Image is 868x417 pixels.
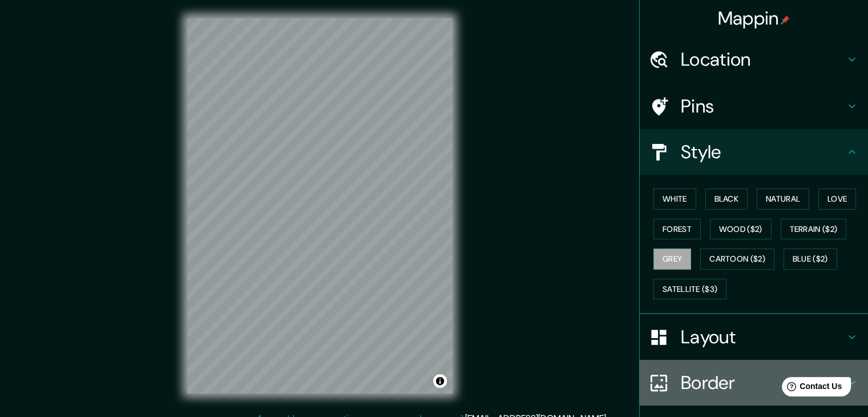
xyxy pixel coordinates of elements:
button: Love [818,189,856,210]
h4: Style [681,141,845,163]
div: Style [640,129,868,175]
canvas: Map [187,18,453,394]
button: Toggle attribution [433,374,447,388]
h4: Layout [681,326,845,348]
button: Forest [653,219,701,240]
button: Terrain ($2) [781,219,847,240]
div: Pins [640,83,868,129]
button: Blue ($2) [784,248,837,270]
h4: Pins [681,95,845,118]
div: Location [640,37,868,82]
button: Natural [757,189,809,210]
button: Wood ($2) [710,219,772,240]
button: Grey [653,248,691,270]
div: Border [640,360,868,406]
button: Black [705,189,748,210]
h4: Border [681,371,845,394]
button: Satellite ($3) [653,279,726,300]
div: Layout [640,314,868,360]
h4: Mappin [718,7,790,30]
iframe: Help widget launcher [766,372,855,404]
h4: Location [681,48,845,71]
button: Cartoon ($2) [700,248,774,270]
img: pin-icon.png [781,15,790,25]
button: White [653,189,696,210]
